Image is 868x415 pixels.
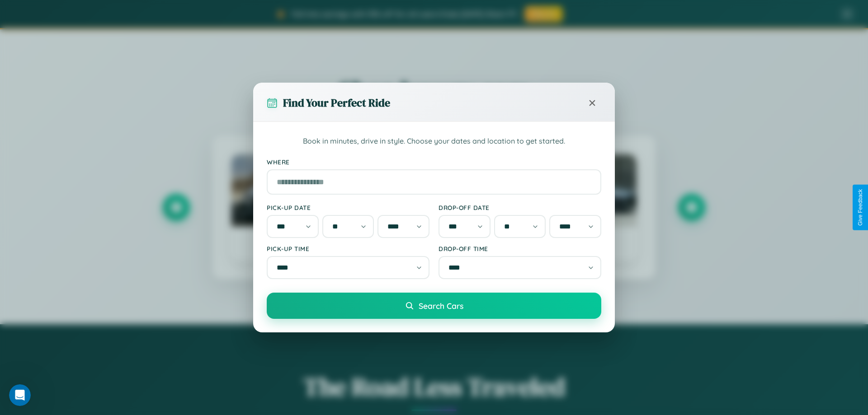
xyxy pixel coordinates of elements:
[439,204,601,211] label: Drop-off Date
[267,135,601,147] p: Book in minutes, drive in style. Choose your dates and location to get started.
[283,95,390,110] h3: Find Your Perfect Ride
[419,301,463,311] span: Search Cars
[267,204,429,211] label: Pick-up Date
[267,245,429,252] label: Pick-up Time
[267,293,601,319] button: Search Cars
[267,158,601,166] label: Where
[439,245,601,252] label: Drop-off Time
